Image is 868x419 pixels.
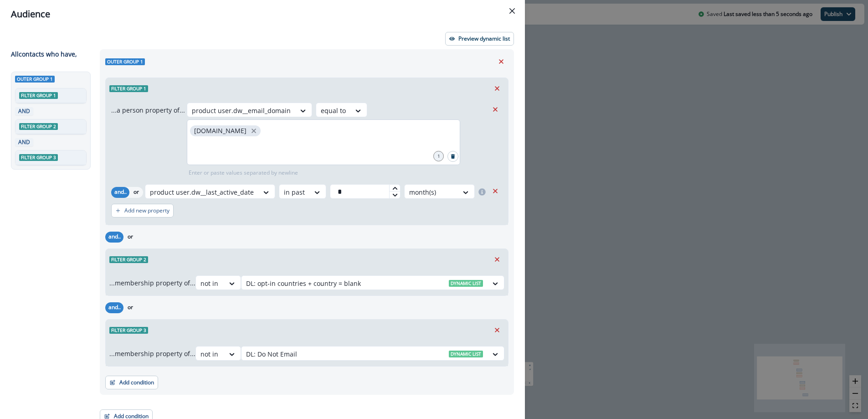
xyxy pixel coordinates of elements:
button: Remove [488,103,503,116]
p: ...a person property of... [111,105,185,115]
div: 1 [433,151,444,161]
p: Preview dynamic list [458,36,510,42]
button: or [123,302,137,313]
button: Remove [490,82,504,95]
button: and.. [105,232,123,243]
button: and.. [105,302,123,313]
p: All contact s who have, [11,49,77,59]
p: ...membership property of... [109,278,195,288]
button: close [249,126,258,135]
p: Enter or paste values separated by newline [187,169,300,177]
button: Remove [494,55,508,68]
span: Filter group 3 [109,327,148,334]
button: Remove [488,184,503,198]
button: Close [505,4,519,18]
button: or [123,232,137,243]
p: AND [17,138,31,146]
span: Filter group 2 [109,256,148,263]
button: and.. [111,187,129,198]
span: Filter group 3 [19,154,58,161]
span: Filter group 1 [19,92,58,99]
button: Remove [490,323,504,337]
span: Filter group 2 [19,123,58,130]
span: Outer group 1 [105,58,145,65]
p: Add new property [124,207,169,214]
button: Add condition [105,376,158,389]
button: Preview dynamic list [445,32,514,46]
button: or [129,187,143,198]
p: ...membership property of... [109,349,195,358]
button: Search [447,151,458,162]
p: [DOMAIN_NAME] [194,127,247,135]
button: Add new property [111,204,174,217]
p: AND [17,107,31,115]
button: Remove [490,253,504,266]
span: Filter group 1 [109,85,148,92]
span: Outer group 1 [15,76,55,83]
div: Audience [11,7,514,21]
